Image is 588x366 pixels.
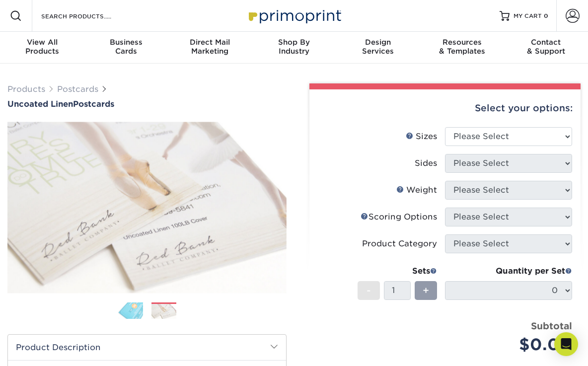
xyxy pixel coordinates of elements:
a: Shop ByIndustry [252,32,336,64]
img: Postcards 01 [118,302,143,319]
img: Primoprint [244,5,344,26]
a: Contact& Support [504,32,588,64]
a: BusinessCards [84,32,168,64]
div: Sets [358,265,437,277]
span: Shop By [252,38,336,47]
a: Direct MailMarketing [168,32,252,64]
div: Open Intercom Messenger [554,332,578,356]
div: $0.00 [452,333,572,357]
iframe: Google Customer Reviews [2,336,84,363]
img: Uncoated Linen 02 [7,122,287,293]
span: Uncoated Linen [7,99,73,109]
div: Cards [84,38,168,56]
div: Services [336,38,420,56]
img: Postcards 02 [151,304,176,319]
input: SEARCH PRODUCTS..... [40,10,137,22]
div: Scoring Options [361,211,437,223]
div: Sizes [406,131,437,143]
div: & Templates [420,38,504,56]
div: Weight [396,184,437,196]
span: 0 [544,12,548,19]
div: Product Category [362,238,437,250]
div: Sides [415,157,437,169]
a: Postcards [57,84,98,94]
span: Contact [504,38,588,47]
h1: Postcards [7,99,287,109]
div: Select your options: [317,89,573,127]
div: Marketing [168,38,252,56]
a: Resources& Templates [420,32,504,64]
span: Design [336,38,420,47]
a: DesignServices [336,32,420,64]
div: Industry [252,38,336,56]
div: Quantity per Set [445,265,572,277]
span: MY CART [514,12,542,20]
span: + [423,283,429,298]
a: Products [7,84,45,94]
a: Uncoated LinenPostcards [7,99,287,109]
strong: Subtotal [531,320,572,331]
h2: Product Description [8,335,286,360]
div: & Support [504,38,588,56]
span: Direct Mail [168,38,252,47]
span: Resources [420,38,504,47]
span: - [367,283,371,298]
span: Business [84,38,168,47]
